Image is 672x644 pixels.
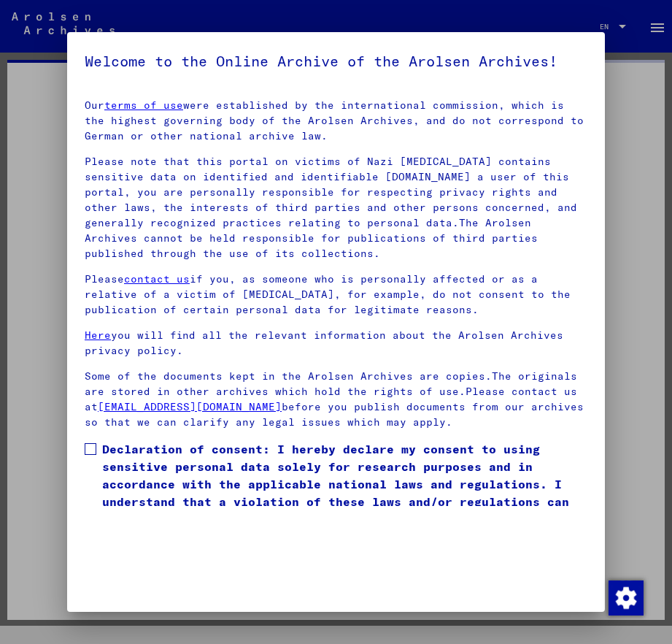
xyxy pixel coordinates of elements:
[124,272,190,285] a: contact us
[102,440,587,528] span: Declaration of consent: I hereby declare my consent to using sensitive personal data solely for r...
[85,272,587,318] p: Please if you, as someone who is personally affected or as a relative of a victim of [MEDICAL_DAT...
[85,98,587,144] p: Our were established by the international commission, which is the highest governing body of the ...
[608,580,643,615] div: Change consent
[85,329,111,342] a: Here
[85,369,587,430] p: Some of the documents kept in the Arolsen Archives are copies.The originals are stored in other a...
[98,400,282,413] a: [EMAIL_ADDRESS][DOMAIN_NAME]
[85,154,587,261] p: Please note that this portal on victims of Nazi [MEDICAL_DATA] contains sensitive data on identif...
[85,328,587,359] p: you will find all the relevant information about the Arolsen Archives privacy policy.
[85,50,587,73] h5: Welcome to the Online Archive of the Arolsen Archives!
[104,99,183,112] a: terms of use
[609,580,644,616] img: Change consent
